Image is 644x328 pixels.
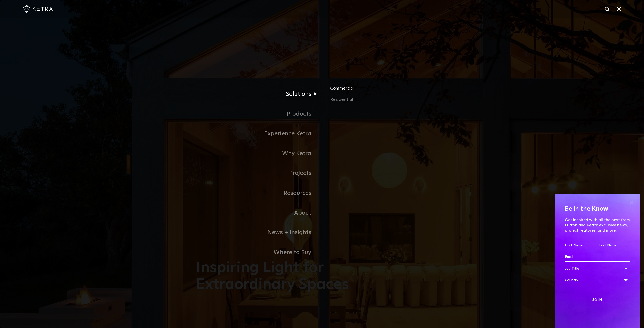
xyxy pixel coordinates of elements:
[565,217,630,233] p: Get inspired with all the best from Lutron and Ketra: exclusive news, project features, and more.
[196,243,322,262] a: Where to Buy
[196,84,448,262] div: Navigation Menu
[196,124,322,144] a: Experience Ketra
[196,104,322,124] a: Products
[565,264,630,273] div: Job Title
[196,163,322,183] a: Projects
[196,223,322,243] a: News + Insights
[330,96,448,103] a: Residential
[196,84,322,104] a: Solutions
[565,275,630,285] div: Country
[196,144,322,163] a: Why Ketra
[330,85,448,96] a: Commercial
[23,5,53,13] img: ketra-logo-2019-white
[196,183,322,203] a: Resources
[604,6,611,13] img: search icon
[565,204,630,214] h4: Be in the Know
[196,203,322,223] a: About
[565,241,596,250] input: First Name
[599,241,630,250] input: Last Name
[565,252,630,262] input: Email
[565,295,630,305] input: Join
